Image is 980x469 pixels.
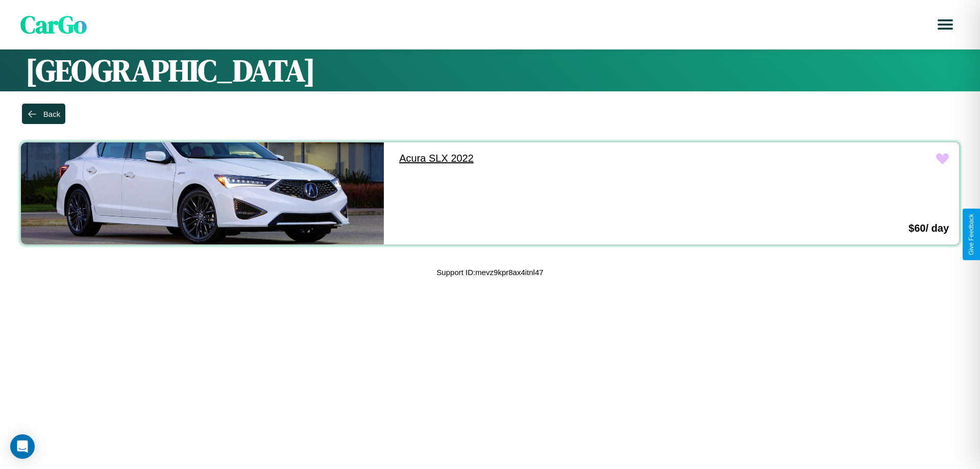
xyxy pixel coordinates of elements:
[26,50,954,91] h1: [GEOGRAPHIC_DATA]
[931,10,960,39] button: Open menu
[436,265,543,279] p: Support ID: mevz9kpr8ax4itnl47
[22,104,65,124] button: Back
[968,214,975,255] div: Give Feedback
[20,8,87,41] span: CarGo
[389,142,752,175] a: Acura SLX 2022
[909,223,949,234] h3: $ 60 / day
[10,434,35,459] div: Open Intercom Messenger
[43,110,60,118] div: Back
